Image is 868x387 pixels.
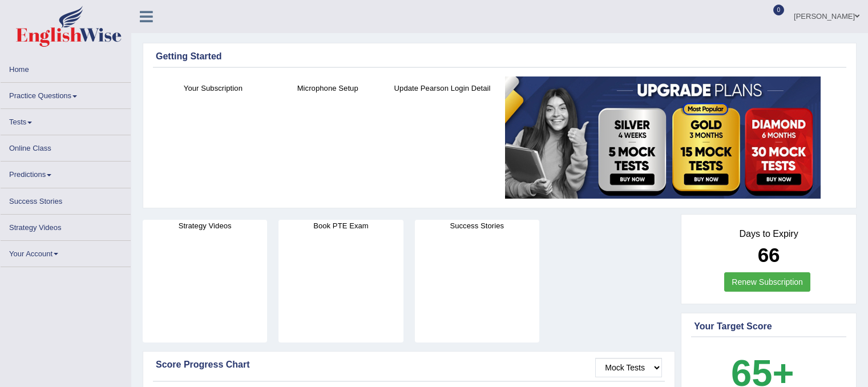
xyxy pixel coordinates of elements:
[156,50,843,63] div: Getting Started
[505,76,821,199] img: small5.jpg
[1,188,131,211] a: Success Stories
[278,220,403,232] h4: Book PTE Exam
[162,82,265,94] h4: Your Subscription
[276,82,380,94] h4: Microphone Setup
[758,244,780,266] b: 66
[1,241,131,263] a: Your Account
[724,272,810,292] a: Renew Subscription
[143,220,267,232] h4: Strategy Videos
[694,229,843,239] h4: Days to Expiry
[391,82,494,94] h4: Update Pearson Login Detail
[1,162,131,184] a: Predictions
[694,320,843,333] div: Your Target Score
[1,57,131,79] a: Home
[1,109,131,131] a: Tests
[415,220,539,232] h4: Success Stories
[1,135,131,158] a: Online Class
[1,83,131,105] a: Practice Questions
[156,358,662,372] div: Score Progress Chart
[1,215,131,237] a: Strategy Videos
[773,5,785,15] span: 0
